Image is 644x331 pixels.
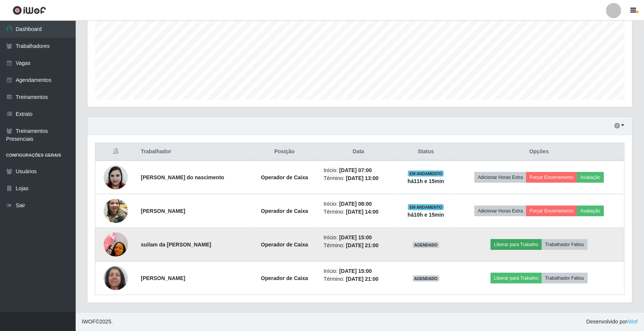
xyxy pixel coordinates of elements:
time: [DATE] 15:00 [339,268,372,274]
button: Avaliação [577,206,604,216]
button: Forçar Encerramento [526,206,577,216]
img: 1682003136750.jpeg [104,161,128,193]
button: Liberar para Trabalho [491,273,542,283]
strong: há 11 h e 15 min [408,178,444,184]
button: Trabalhador Faltou [542,239,588,250]
th: Trabalhador [136,143,250,161]
img: 1709656431175.jpeg [104,262,128,294]
li: Início: [324,200,393,208]
img: CoreUI Logo [12,6,46,15]
li: Início: [324,267,393,275]
th: Status [398,143,454,161]
time: [DATE] 08:00 [339,201,372,207]
strong: há 10 h e 15 min [408,212,444,218]
span: EM ANDAMENTO [408,204,444,210]
strong: Operador de Caixa [261,208,308,214]
span: Desenvolvido por [586,318,638,326]
time: [DATE] 14:00 [346,209,379,215]
button: Liberar para Trabalho [491,239,542,250]
span: EM ANDAMENTO [408,171,444,177]
li: Início: [324,166,393,174]
strong: [PERSON_NAME] do nascimento [141,174,224,180]
strong: Operador de Caixa [261,275,308,281]
span: © 2025 . [82,318,113,326]
strong: suilam da [PERSON_NAME] [141,242,211,248]
strong: [PERSON_NAME] [141,208,185,214]
th: Opções [454,143,625,161]
button: Adicionar Horas Extra [474,206,526,216]
time: [DATE] 15:00 [339,234,372,240]
time: [DATE] 07:00 [339,167,372,173]
strong: Operador de Caixa [261,242,308,248]
button: Trabalhador Faltou [542,273,588,283]
li: Término: [324,208,393,216]
a: iWof [627,319,638,325]
li: Término: [324,174,393,182]
button: Forçar Encerramento [526,172,577,183]
button: Adicionar Horas Extra [474,172,526,183]
button: Avaliação [577,172,604,183]
time: [DATE] 13:00 [346,175,379,181]
li: Início: [324,234,393,242]
strong: [PERSON_NAME] [141,275,185,281]
span: IWOF [82,319,96,325]
strong: Operador de Caixa [261,174,308,180]
span: AGENDADO [413,242,439,248]
img: 1699901172433.jpeg [104,228,128,260]
th: Data [319,143,398,161]
time: [DATE] 21:00 [346,276,379,282]
li: Término: [324,242,393,249]
li: Término: [324,275,393,283]
img: 1745102593554.jpeg [104,195,128,227]
time: [DATE] 21:00 [346,242,379,248]
span: AGENDADO [413,276,439,282]
th: Posição [250,143,319,161]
